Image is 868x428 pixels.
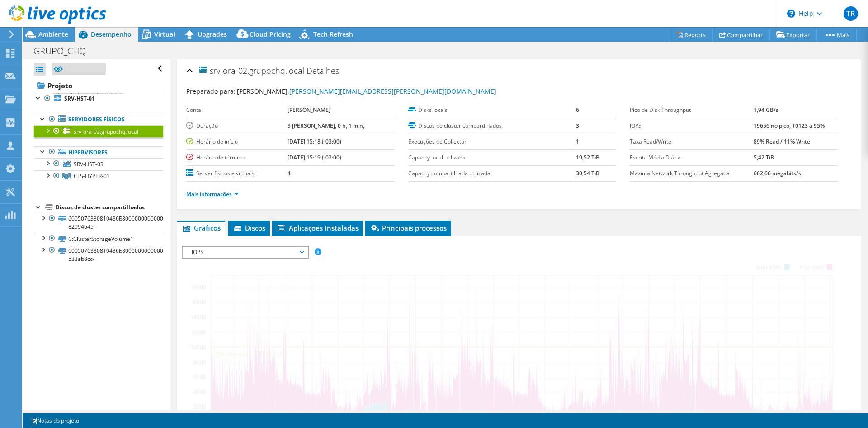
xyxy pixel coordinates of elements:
[154,30,175,38] span: Virtual
[186,106,288,115] label: Conta
[754,106,778,114] b: 1,94 GB/s
[816,28,857,42] a: Mais
[187,247,303,258] span: IOPS
[186,137,288,146] label: Horário de início
[844,6,858,21] span: TR
[576,169,599,177] b: 30,54 TiB
[630,137,754,146] label: Taxa Read/Write
[186,87,236,96] label: Preparado para:
[250,30,291,38] span: Cloud Pricing
[307,65,339,76] span: Detalhes
[288,138,341,145] b: [DATE] 15:18 (-03:00)
[74,128,138,135] span: srv-ora-02.grupochq.local
[370,223,447,232] span: Principais processos
[630,106,754,115] label: Pico de Disk Throughput
[754,138,810,145] b: 89% Read / 11% Write
[34,170,163,182] a: CLS-HYPER-01
[630,153,754,162] label: Escrita Média Diária
[64,95,95,102] b: SRV-HST-01
[712,28,770,42] a: Compartilhar
[289,87,496,96] a: [PERSON_NAME][EMAIL_ADDRESS][PERSON_NAME][DOMAIN_NAME]
[408,106,576,115] label: Disks locais
[754,169,801,177] b: 662,66 megabits/s
[576,122,579,130] b: 3
[313,30,353,38] span: Tech Refresh
[576,106,579,114] b: 6
[288,106,330,114] b: [PERSON_NAME]
[186,121,288,130] label: Duração
[34,245,163,264] a: 6005076380810436E80000000000000A-533ab8cc-
[408,169,576,178] label: Capacity compartilhada utilizada
[74,160,104,168] span: SRV-HST-03
[408,153,576,162] label: Capacity local utilizada
[408,137,576,146] label: Execuções de Collector
[34,125,163,137] a: srv-ora-02.grupochq.local
[277,223,359,232] span: Aplicações Instaladas
[288,169,291,177] b: 4
[769,28,817,42] a: Exportar
[787,10,795,18] svg: \n
[186,190,239,198] a: Mais informações
[34,114,163,125] a: Servidores físicos
[29,46,100,56] h1: GRUPO_CHQ
[237,87,496,96] span: [PERSON_NAME],
[288,154,341,161] b: [DATE] 15:19 (-03:00)
[91,30,132,38] span: Desempenho
[34,158,163,170] a: SRV-HST-03
[576,154,599,161] b: 19,52 TiB
[186,153,288,162] label: Horário de término
[182,223,221,232] span: Gráficos
[754,122,825,130] b: 19656 no pico, 10123 a 95%
[34,233,163,245] a: C:ClusterStorageVolume1
[630,121,754,130] label: IOPS
[24,415,85,426] a: Notas do projeto
[38,30,68,38] span: Ambiente
[74,172,110,180] span: CLS-HYPER-01
[186,169,288,178] label: Server físicos e virtuais
[630,169,754,178] label: Maxima Network Throughput Agregada
[754,154,774,161] b: 5,42 TiB
[198,65,304,76] span: srv-ora-02.grupochq.local
[198,30,227,38] span: Upgrades
[233,223,265,232] span: Discos
[408,121,576,130] label: Discos de cluster compartilhados
[34,146,163,158] a: Hipervisores
[288,122,364,130] b: 3 [PERSON_NAME], 0 h, 1 min,
[576,138,579,145] b: 1
[34,78,163,93] a: Projeto
[670,28,713,42] a: Reports
[34,93,163,105] a: SRV-HST-01
[56,202,163,213] div: Discos de cluster compartilhados
[34,213,163,233] a: 6005076380810436E800000000000008-82094645-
